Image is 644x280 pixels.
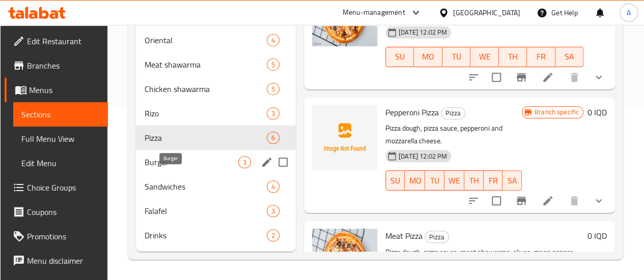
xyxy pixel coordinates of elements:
[267,84,279,94] span: 5
[144,229,266,241] span: Drinks
[259,154,274,170] button: edit
[484,170,503,191] button: FR
[586,65,611,89] button: show more
[586,189,611,213] button: show more
[509,189,534,213] button: Branch-specific-item
[464,170,484,191] button: TH
[144,58,266,71] span: Meat shawarma
[267,229,279,241] div: items
[474,49,494,64] span: WE
[27,35,100,47] span: Edit Restaurant
[503,49,523,64] span: TH
[144,132,266,144] div: Pizza
[593,195,605,207] svg: Show Choices
[267,109,279,118] span: 3
[429,173,440,188] span: TU
[425,231,449,243] span: Pizza
[343,7,405,19] div: Menu-management
[468,173,480,188] span: TH
[267,206,279,216] span: 3
[144,34,266,46] div: Oriental
[136,150,296,174] div: Burger3edit
[267,133,279,143] span: 6
[267,60,279,70] span: 5
[418,49,438,64] span: MO
[507,173,518,188] span: SA
[385,170,405,191] button: SU
[5,175,108,200] a: Choice Groups
[136,28,296,52] div: Oriental4
[144,205,266,217] span: Falafel
[5,224,108,248] a: Promotions
[461,189,486,213] button: sort-choices
[21,108,100,120] span: Sections
[527,47,555,67] button: FR
[488,173,499,188] span: FR
[5,29,108,53] a: Edit Restaurant
[425,170,444,191] button: TU
[267,58,279,71] div: items
[446,49,466,64] span: TU
[27,59,100,72] span: Branches
[136,223,296,247] div: Drinks2
[144,83,266,95] div: Chicken shawarma
[136,101,296,126] div: Rizo3
[136,199,296,223] div: Falafel3
[509,65,534,89] button: Branch-specific-item
[444,170,464,191] button: WE
[587,105,607,119] h6: 0 IQD
[385,105,439,120] span: Pepperoni Pizza
[395,151,451,161] span: [DATE] 12:02 PM
[542,71,554,83] a: Edit menu item
[144,180,266,193] span: Sandwiches
[5,53,108,78] a: Branches
[414,47,442,67] button: MO
[593,71,605,83] svg: Show Choices
[531,49,551,64] span: FR
[27,181,100,194] span: Choice Groups
[267,180,279,193] div: items
[267,132,279,144] div: items
[441,107,465,119] div: Pizza
[562,189,586,213] button: delete
[27,206,100,218] span: Coupons
[425,231,449,243] div: Pizza
[144,156,238,168] span: Burger
[442,47,470,67] button: TU
[461,65,486,89] button: sort-choices
[13,127,108,151] a: Full Menu View
[267,36,279,45] span: 4
[385,246,583,271] p: Pizza dough, pizza sauce, meat shawarma, olives, green pepper and mozzarella cheese.
[499,47,527,67] button: TH
[312,105,377,170] img: Pepperoni Pizza
[385,47,414,67] button: SU
[555,47,583,67] button: SA
[385,122,522,147] p: Pizza dough, pizza sauce, pepperoni and mozzarella cheese.
[144,107,266,119] span: Rizo
[267,182,279,192] span: 4
[502,170,522,191] button: SA
[627,7,631,18] span: A
[441,107,465,119] span: Pizza
[136,52,296,77] div: Meat shawarma5
[267,205,279,217] div: items
[27,255,100,267] span: Menu disclaimer
[409,173,421,188] span: MO
[21,133,100,145] span: Full Menu View
[27,230,100,242] span: Promotions
[486,67,507,88] span: Select to update
[267,231,279,240] span: 2
[470,47,498,67] button: WE
[559,49,579,64] span: SA
[13,151,108,175] a: Edit Menu
[405,170,425,191] button: MO
[449,173,460,188] span: WE
[5,200,108,224] a: Coupons
[562,65,586,89] button: delete
[13,102,108,127] a: Sections
[486,190,507,211] span: Select to update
